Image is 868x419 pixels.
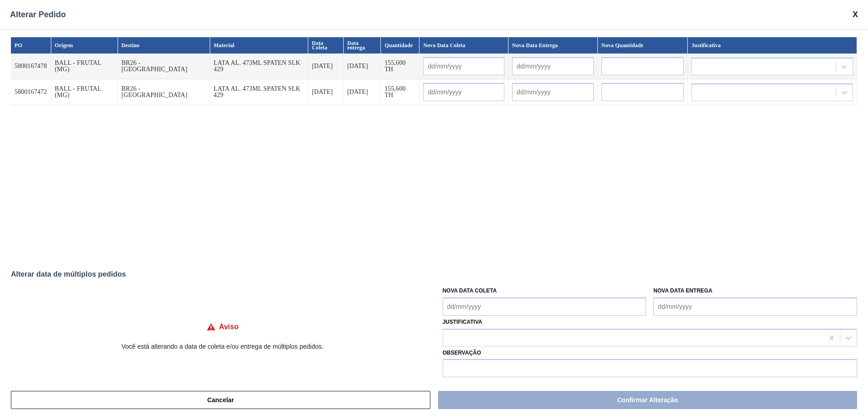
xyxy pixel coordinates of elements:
[10,10,66,19] span: Alterar Pedido
[512,83,594,101] input: dd/mm/yyyy
[423,57,504,75] input: dd/mm/yyyy
[512,57,594,75] input: dd/mm/yyyy
[219,323,239,331] h4: Aviso
[308,54,344,79] td: [DATE]
[443,297,646,316] input: dd/mm/yyyy
[11,37,51,54] th: PO
[11,343,434,350] p: Você está alterando a data de coleta e/ou entrega de múltiplos pedidos.
[443,287,497,294] label: Nova Data Coleta
[381,37,419,54] th: Quantidade
[308,37,344,54] th: Data Coleta
[653,297,857,316] input: dd/mm/yyyy
[344,54,381,79] td: [DATE]
[210,37,308,54] th: Material
[423,83,504,101] input: dd/mm/yyyy
[381,79,419,105] td: 155,600 TH
[443,346,857,360] label: Observação
[11,79,51,105] td: 5800167472
[11,391,430,409] button: Cancelar
[381,54,419,79] td: 155,600 TH
[443,319,483,325] label: Justificativa
[344,79,381,105] td: [DATE]
[51,37,118,54] th: Origem
[419,37,508,54] th: Nova Data Coleta
[210,79,308,105] td: LATA AL. 473ML SPATEN SLK 429
[118,54,210,79] td: BR26 - [GEOGRAPHIC_DATA]
[210,54,308,79] td: LATA AL. 473ML SPATEN SLK 429
[308,79,344,105] td: [DATE]
[118,37,210,54] th: Destino
[344,37,381,54] th: Data entrega
[508,37,598,54] th: Nova Data Entrega
[118,79,210,105] td: BR26 - [GEOGRAPHIC_DATA]
[51,79,118,105] td: BALL - FRUTAL (MG)
[653,287,712,294] label: Nova Data Entrega
[598,37,688,54] th: Nova Quantidade
[51,54,118,79] td: BALL - FRUTAL (MG)
[11,270,857,278] div: Alterar data de múltiplos pedidos
[688,37,857,54] th: Justificativa
[11,54,51,79] td: 5800167478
